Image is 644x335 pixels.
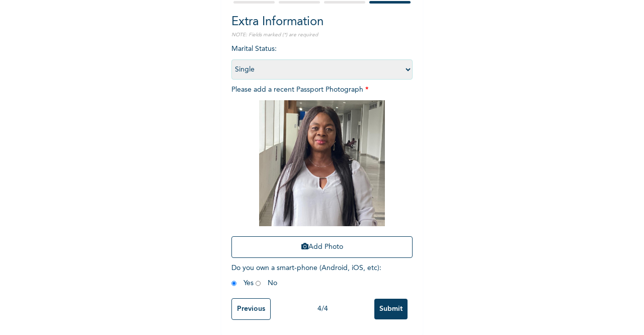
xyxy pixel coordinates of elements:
[231,264,381,287] span: Do you own a smart-phone (Android, iOS, etc) : Yes No
[231,86,413,263] span: Please add a recent Passport Photograph
[231,298,271,320] input: Previous
[271,304,374,314] div: 4 / 4
[259,100,385,226] img: Crop
[374,299,408,319] input: Submit
[231,13,413,31] h2: Extra Information
[231,45,413,73] span: Marital Status :
[231,236,413,258] button: Add Photo
[231,31,413,39] p: NOTE: Fields marked (*) are required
